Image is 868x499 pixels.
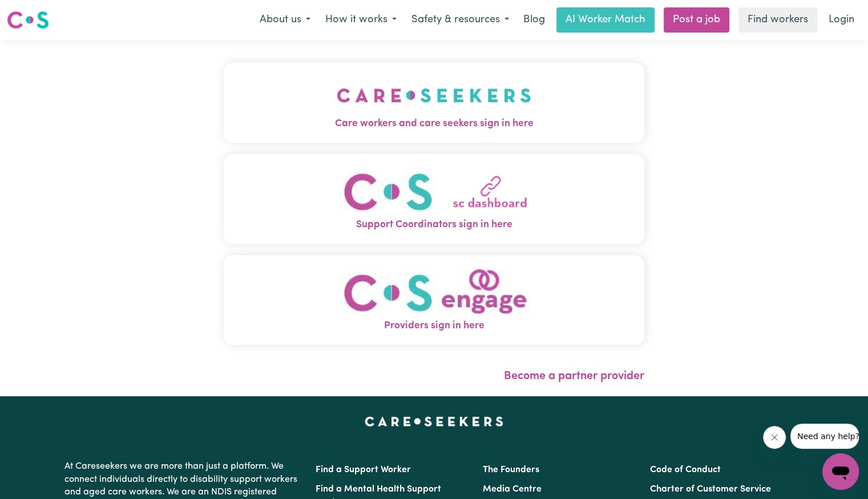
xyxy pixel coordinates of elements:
button: Care workers and care seekers sign in here [224,63,644,143]
a: Charter of Customer Service [650,485,771,494]
a: Find workers [738,7,817,33]
a: Find a Support Worker [316,465,411,474]
a: Careseekers home page [365,417,503,426]
span: Need any help? [7,8,69,17]
a: Blog [516,7,552,33]
button: Support Coordinators sign in here [224,154,644,244]
a: AI Worker Match [556,7,655,33]
a: Careseekers logo [7,7,49,33]
button: How it works [318,8,404,32]
a: The Founders [483,465,539,474]
span: Providers sign in here [224,319,644,333]
span: Care workers and care seekers sign in here [224,116,644,131]
button: Providers sign in here [224,255,644,345]
button: About us [252,8,318,32]
a: Media Centre [483,485,542,494]
iframe: Message from company [790,424,859,449]
a: Login [822,7,861,33]
a: Post a job [664,7,729,33]
img: Careseekers logo [7,10,49,30]
iframe: Close message [763,426,786,449]
a: Become a partner provider [504,371,644,382]
iframe: Button to launch messaging window [822,453,859,490]
span: Support Coordinators sign in here [224,218,644,232]
a: Code of Conduct [650,465,721,474]
button: Safety & resources [404,8,516,32]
